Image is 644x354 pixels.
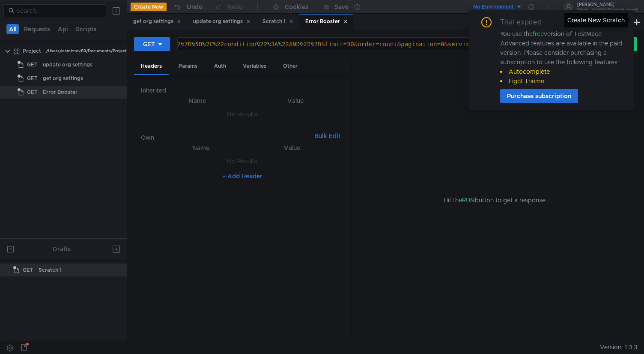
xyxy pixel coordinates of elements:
button: Api [55,24,71,34]
div: get org settings [133,17,181,26]
div: Undo [187,2,203,12]
div: Error Booster [43,86,78,99]
span: GET [27,86,38,99]
div: Save [334,4,349,10]
button: GET [134,37,170,51]
th: Value [247,143,337,153]
div: Trial expired [500,17,552,27]
div: GET [143,39,155,49]
nz-embed-empty: No Results [227,110,257,118]
div: Params [172,58,204,74]
button: + Add Header [219,171,266,181]
div: update org settings [193,17,250,26]
span: GET [27,72,38,85]
li: Light Theme [500,76,623,86]
div: Auth [207,58,233,74]
div: Scratch 1 [39,264,62,276]
button: Requests [21,24,53,34]
th: Name [155,143,247,153]
div: Redo [228,2,243,12]
div: [EMAIL_ADDRESS][DOMAIN_NAME] [577,9,638,12]
h6: Own [141,132,311,143]
div: You use the version of TestMace. Advanced features are available in the paid version. Please cons... [500,29,623,86]
span: free [533,30,544,38]
nz-embed-empty: No Results [227,157,257,165]
input: Search... [16,6,101,15]
button: Redo [209,0,249,13]
button: Scripts [73,24,99,34]
h6: Inherited [141,85,344,96]
th: Name [148,96,247,106]
div: Cookies [285,2,308,12]
div: Variables [236,58,273,74]
li: Autocomplete [500,67,623,76]
button: Create New [131,3,167,11]
th: Value [247,96,344,106]
div: Drafts [53,244,71,254]
div: No Environment [473,3,514,11]
span: Hit the button to get a response [444,195,546,205]
span: GET [23,264,33,276]
div: update org settings [43,58,92,71]
div: Create New Scratch [564,13,628,27]
button: Undo [167,0,209,13]
span: RUN [462,196,475,204]
div: Scratch 1 [262,17,293,26]
div: Headers [134,58,169,75]
button: Purchase subscription [500,89,578,103]
span: Version: 1.3.3 [600,341,637,354]
div: Project [23,45,41,57]
div: get org settings [43,72,83,85]
div: Other [276,58,304,74]
button: Bulk Edit [311,131,344,141]
div: /Users/iesmirnov89/Documents/Project [46,45,127,57]
button: All [6,24,19,34]
span: GET [27,58,38,71]
div: [PERSON_NAME] [577,3,638,7]
div: Error Booster [305,17,348,26]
